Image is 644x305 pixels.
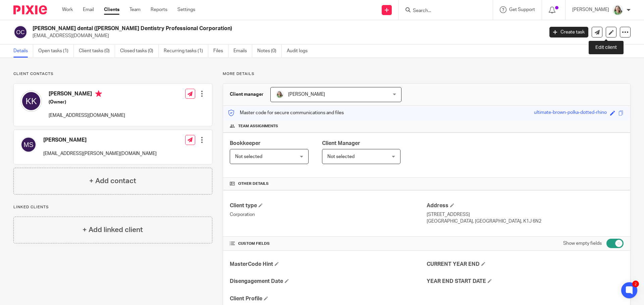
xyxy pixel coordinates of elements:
img: KC%20Photo.jpg [276,90,284,98]
span: Not selected [235,154,262,159]
a: Notes (0) [257,45,282,58]
span: [PERSON_NAME] [288,92,325,97]
img: svg%3E [20,137,37,153]
span: Client Manager [322,141,360,146]
h4: [PERSON_NAME] [49,90,125,99]
a: Audit logs [287,45,313,58]
p: Master code for secure communications and files [228,109,344,116]
img: svg%3E [20,90,42,112]
p: [EMAIL_ADDRESS][DOMAIN_NAME] [49,112,125,119]
p: [GEOGRAPHIC_DATA], [GEOGRAPHIC_DATA], K1J 6N2 [427,218,624,225]
p: [STREET_ADDRESS] [427,211,624,218]
a: Create task [549,27,588,37]
a: Details [13,45,33,58]
img: KC%20Photo.jpg [612,5,623,15]
h5: (Owner) [49,99,125,105]
label: Show empty fields [563,240,602,247]
p: [EMAIL_ADDRESS][DOMAIN_NAME] [33,32,539,39]
h4: CUSTOM FIELDS [230,241,427,246]
span: Not selected [327,154,355,159]
p: Client contacts [13,71,212,77]
span: Get Support [509,7,535,12]
img: Pixie [13,5,47,14]
span: Team assignments [238,124,278,129]
a: Closed tasks (0) [120,45,159,58]
a: Email [83,6,94,13]
p: Linked clients [13,205,212,210]
h4: Disengagement Date [230,278,427,285]
h4: + Add contact [89,176,136,186]
h4: Client Profile [230,295,427,302]
input: Search [412,8,473,14]
img: svg%3E [13,25,28,39]
div: 2 [632,281,639,287]
h4: Address [427,202,624,209]
p: [PERSON_NAME] [572,6,609,13]
p: [EMAIL_ADDRESS][PERSON_NAME][DOMAIN_NAME] [43,150,157,157]
p: More details [223,71,631,77]
h2: [PERSON_NAME] dental ([PERSON_NAME] Dentistry Professional Corporation) [33,25,438,32]
span: Other details [238,181,269,186]
a: Clients [104,6,119,13]
h4: + Add linked client [83,225,143,235]
div: ultimate-brown-polka-dotted-rhino [534,109,607,117]
a: Emails [233,45,252,58]
h4: CURRENT YEAR END [427,261,624,268]
a: Files [213,45,228,58]
h4: MasterCode Hint [230,261,427,268]
h4: [PERSON_NAME] [43,137,157,144]
span: Bookkeeper [230,141,261,146]
a: Reports [151,6,167,13]
h3: Client manager [230,91,264,98]
a: Client tasks (0) [79,45,115,58]
p: Corporation [230,211,427,218]
h4: YEAR END START DATE [427,278,624,285]
a: Open tasks (1) [38,45,74,58]
a: Settings [177,6,195,13]
h4: Client type [230,202,427,209]
i: Primary [95,90,102,97]
a: Team [129,6,141,13]
a: Recurring tasks (1) [164,45,208,58]
a: Work [62,6,73,13]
